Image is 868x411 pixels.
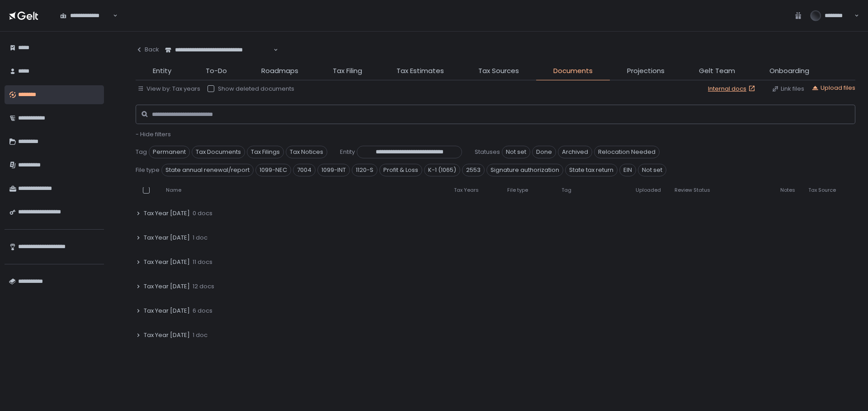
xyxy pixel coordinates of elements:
span: Documents [553,66,593,76]
span: Permanent [149,146,190,158]
button: Upload files [811,84,855,92]
span: State annual renewal/report [161,164,254,176]
span: Notes [780,187,795,194]
span: 12 docs [193,282,214,291]
span: Name [166,187,181,194]
span: Tax Year [DATE] [144,209,190,217]
span: Profit & Loss [379,164,422,176]
span: Tag [136,148,147,156]
span: 1099-INT [317,164,350,176]
span: Tax Years [454,187,479,194]
span: State tax return [565,164,618,176]
span: Gelt Team [699,66,735,76]
span: Entity [153,66,171,76]
span: Tax Notices [286,146,327,158]
span: 1099-NEC [255,164,291,176]
input: Search for option [272,46,273,55]
span: Roadmaps [261,66,298,76]
input: Search for option [112,11,112,20]
span: Tax Year [DATE] [144,307,190,315]
span: 0 docs [193,209,212,217]
span: Tax Year [DATE] [144,258,190,266]
span: Tax Source [808,187,836,194]
span: Tax Filings [247,146,284,158]
span: 6 docs [193,307,212,315]
span: Relocation Needed [594,146,660,158]
span: Archived [558,146,592,158]
span: Not set [502,146,530,158]
span: Uploaded [636,187,661,194]
span: 2553 [462,164,485,176]
a: Internal docs [708,85,757,93]
span: Tag [561,187,571,194]
span: Tax Filing [333,66,362,76]
button: Link files [772,85,804,93]
span: Statuses [475,148,500,156]
span: Tax Year [DATE] [144,282,190,291]
span: Tax Documents [192,146,245,158]
span: - Hide filters [136,130,171,139]
div: Search for option [54,6,118,25]
span: Entity [340,148,355,156]
span: Done [532,146,556,158]
span: File type [507,187,528,194]
span: To-Do [206,66,227,76]
span: 11 docs [193,258,212,266]
span: Onboarding [769,66,809,76]
span: Projections [627,66,665,76]
span: 1 doc [193,331,208,339]
div: Search for option [159,41,278,60]
span: 1 doc [193,234,208,242]
span: K-1 (1065) [424,164,460,176]
span: Review Status [675,187,710,194]
span: Signature authorization [486,164,563,176]
span: File type [136,166,160,174]
span: Tax Sources [478,66,519,76]
span: Tax Year [DATE] [144,331,190,339]
span: Not set [638,164,666,176]
button: - Hide filters [136,130,171,139]
span: Tax Year [DATE] [144,234,190,242]
span: 1120-S [352,164,377,176]
span: EIN [619,164,636,176]
button: Back [136,41,159,59]
span: Tax Estimates [396,66,444,76]
button: View by: Tax years [137,85,200,93]
div: Back [136,46,159,54]
span: 7004 [293,164,316,176]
